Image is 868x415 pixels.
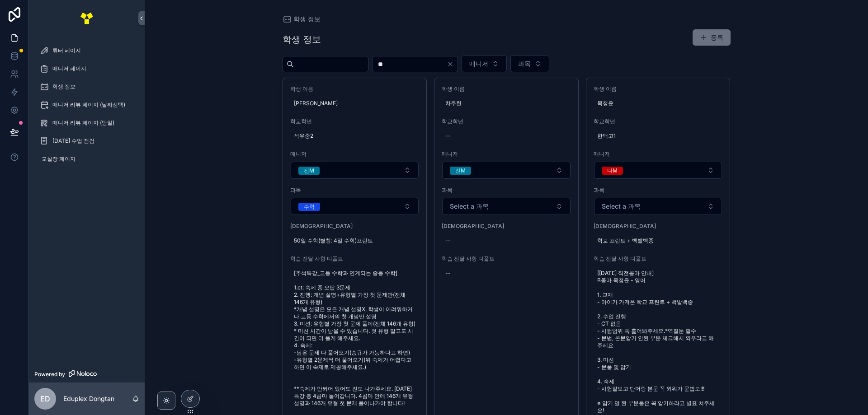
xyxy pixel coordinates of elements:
[442,187,571,194] span: 과목
[29,36,145,179] div: scrollable content
[52,47,81,54] span: 튜터 페이지
[294,100,416,107] span: [PERSON_NAME]
[469,59,488,68] span: 매니저
[445,237,451,244] div: --
[34,97,139,113] a: 매니저 리뷰 페이지 (날짜선택)
[442,118,571,125] span: 학교학년
[447,61,458,68] button: Clear
[52,119,114,126] span: 매니저 리뷰 페이지 (당일)
[442,85,571,93] span: 학생 이름
[597,132,719,140] span: 한백고1
[294,237,416,244] span: 50일 수학(별칭: 4일 수학)프린트
[442,255,571,262] span: 학습 전달 사항 디폴트
[290,223,420,230] span: [DEMOGRAPHIC_DATA]
[34,61,139,77] a: 매니저 페이지
[52,101,125,108] span: 매니저 리뷰 페이지 (날짜선택)
[40,393,50,404] span: ED
[34,115,139,131] a: 매니저 리뷰 페이지 (당일)
[290,85,420,93] span: 학생 이름
[52,83,75,90] span: 학생 정보
[283,33,321,46] h1: 학생 정보
[52,137,94,145] span: [DATE] 수업 점검
[29,366,145,382] a: Powered by
[294,132,416,140] span: 석우중2
[462,55,507,72] button: Select Button
[442,223,571,230] span: [DEMOGRAPHIC_DATA]
[442,198,571,215] button: Select Button
[445,100,567,107] span: 차주헌
[290,187,420,194] span: 과목
[63,394,114,403] p: Eduplex Dongtan
[290,255,420,262] span: 학습 전달 사항 디폴트
[291,162,419,179] button: Select Button
[42,155,75,163] span: 교실장 페이지
[607,167,618,175] div: 다M
[80,11,94,25] img: App logo
[594,162,722,179] button: Select Button
[442,150,571,158] span: 매니저
[594,187,723,194] span: 과목
[290,150,420,158] span: 매니저
[594,198,722,215] button: Select Button
[597,100,719,107] span: 목정윤
[291,198,419,215] button: Select Button
[445,132,451,140] div: --
[594,255,723,262] span: 학습 전달 사항 디폴트
[445,270,451,277] div: --
[34,151,139,167] a: 교실장 페이지
[283,14,321,23] a: 학생 정보
[290,118,420,125] span: 학교학년
[304,203,315,211] div: 수학
[304,167,314,175] div: 진M
[602,202,641,211] span: Select a 과목
[594,85,723,93] span: 학생 이름
[597,270,719,414] span: [[DATE] 직전콤마 안내] B콤마 목정윤 - 영어 1. 교재 - 아이가 가져온 학교 프린트 + 백발백중 2. 수업 진행 - CT 없음 - 시험범위 쭉 훑어봐주세요.*역질문...
[442,162,571,179] button: Select Button
[34,42,139,59] a: 튜터 페이지
[597,237,719,244] span: 학교 프린트 + 백발백중
[693,29,731,46] button: 등록
[594,223,723,230] span: [DEMOGRAPHIC_DATA]
[594,118,723,125] span: 학교학년
[455,167,466,175] div: 진M
[450,202,489,211] span: Select a 과목
[34,79,139,95] a: 학생 정보
[34,133,139,149] a: [DATE] 수업 점검
[594,150,723,158] span: 매니저
[52,65,86,72] span: 매니저 페이지
[518,59,531,68] span: 과목
[510,55,549,72] button: Select Button
[34,371,65,378] span: Powered by
[293,14,321,23] span: 학생 정보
